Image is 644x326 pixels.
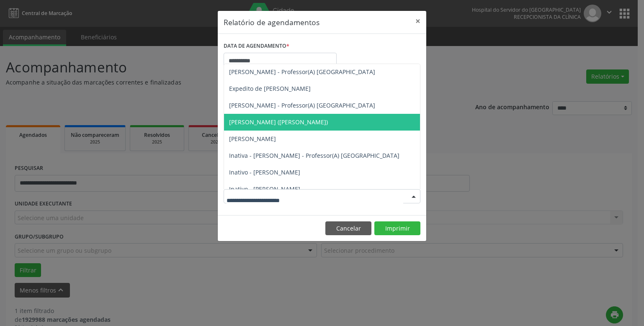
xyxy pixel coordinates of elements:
span: Inativa - [PERSON_NAME] - Professor(A) [GEOGRAPHIC_DATA] [229,151,399,159]
h5: Relatório de agendamentos [224,17,319,28]
span: [PERSON_NAME] [229,135,276,143]
button: Cancelar [325,221,371,236]
span: [PERSON_NAME] - Professor(A) [GEOGRAPHIC_DATA] [229,68,375,76]
button: Close [410,11,426,31]
label: DATA DE AGENDAMENTO [224,40,289,53]
span: Expedito de [PERSON_NAME] [229,85,311,92]
span: [PERSON_NAME] ([PERSON_NAME]) [229,118,328,126]
span: Inativo - [PERSON_NAME] [229,185,300,193]
button: Imprimir [374,221,420,236]
span: [PERSON_NAME] - Professor(A) [GEOGRAPHIC_DATA] [229,101,375,109]
span: Inativo - [PERSON_NAME] [229,168,300,176]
